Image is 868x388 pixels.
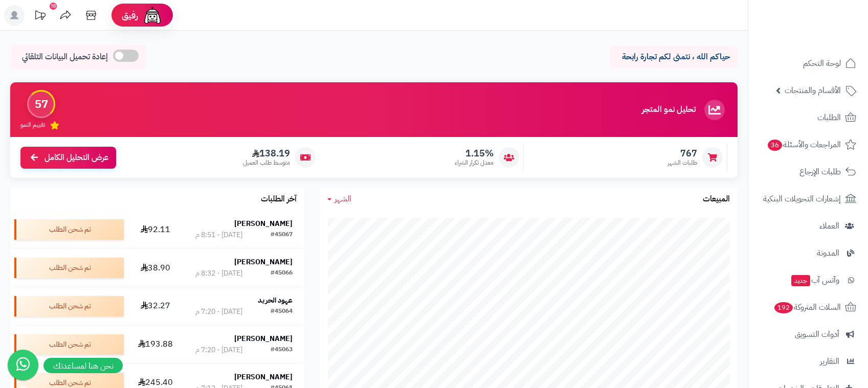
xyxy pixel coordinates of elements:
div: #45063 [271,345,293,355]
h3: آخر الطلبات [261,195,297,204]
span: 138.19 [243,148,290,159]
span: العملاء [819,219,839,233]
span: أدوات التسويق [795,327,839,341]
a: الطلبات [754,105,862,130]
img: logo-2.png [798,26,858,48]
a: المراجعات والأسئلة36 [754,132,862,157]
span: عرض التحليل الكامل [44,152,108,164]
a: إشعارات التحويلات البنكية [754,187,862,211]
span: لوحة التحكم [803,56,841,71]
img: ai-face.png [142,5,163,26]
span: 36 [768,140,782,151]
a: العملاء [754,214,862,238]
span: طلبات الإرجاع [799,165,841,179]
span: طلبات الشهر [667,158,697,167]
a: التقارير [754,349,862,374]
span: السلات المتروكة [773,300,841,314]
span: 192 [774,302,793,313]
span: المراجعات والأسئلة [767,138,841,152]
a: عرض التحليل الكامل [20,147,116,169]
strong: [PERSON_NAME] [234,333,293,344]
div: [DATE] - 8:32 م [195,268,242,279]
span: 767 [667,148,697,159]
a: السلات المتروكة192 [754,295,862,319]
div: #45067 [271,230,293,240]
div: [DATE] - 7:20 م [195,307,242,317]
span: معدل تكرار الشراء [455,158,494,167]
span: جديد [791,275,810,286]
div: تم شحن الطلب [14,258,124,278]
span: تقييم النمو [20,121,45,129]
td: 92.11 [128,211,184,248]
span: إشعارات التحويلات البنكية [763,192,841,206]
a: الشهر [327,193,351,205]
div: 10 [50,3,57,10]
span: وآتس آب [790,273,839,287]
span: الشهر [335,193,351,205]
div: #45066 [271,268,293,279]
strong: [PERSON_NAME] [234,218,293,229]
div: تم شحن الطلب [14,334,124,355]
span: المدونة [817,246,839,260]
span: 1.15% [455,148,494,159]
span: الأقسام والمنتجات [785,83,841,98]
h3: المبيعات [703,195,730,204]
a: تحديثات المنصة [27,5,53,28]
span: التقارير [820,354,839,369]
h3: تحليل نمو المتجر [642,105,696,115]
span: رفيق [122,9,138,21]
a: لوحة التحكم [754,51,862,76]
td: 32.27 [128,287,184,325]
div: #45064 [271,307,293,317]
a: أدوات التسويق [754,322,862,347]
p: حياكم الله ، نتمنى لكم تجارة رابحة [617,51,730,63]
div: تم شحن الطلب [14,219,124,240]
div: [DATE] - 7:20 م [195,345,242,355]
strong: [PERSON_NAME] [234,257,293,267]
a: طلبات الإرجاع [754,159,862,184]
a: وآتس آبجديد [754,268,862,292]
div: تم شحن الطلب [14,296,124,316]
a: المدونة [754,241,862,265]
span: إعادة تحميل البيانات التلقائي [22,51,108,63]
strong: عهود الحريد [258,295,293,306]
div: [DATE] - 8:51 م [195,230,242,240]
td: 38.90 [128,249,184,287]
span: متوسط طلب العميل [243,158,290,167]
strong: [PERSON_NAME] [234,372,293,382]
span: الطلبات [817,110,841,125]
td: 193.88 [128,326,184,363]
